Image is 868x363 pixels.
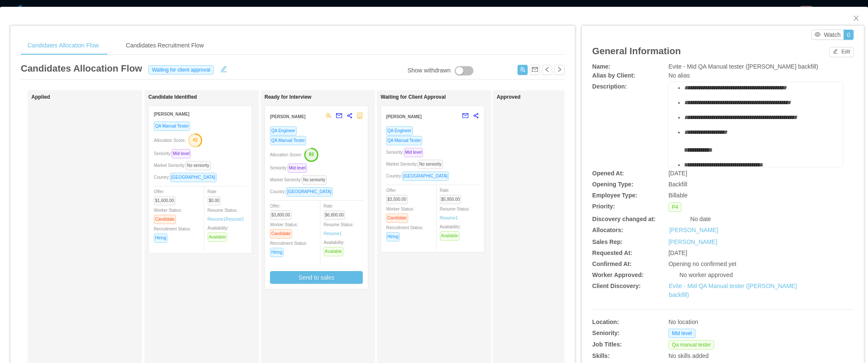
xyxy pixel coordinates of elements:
span: Worker Status: [154,208,182,222]
button: Close [844,7,868,30]
a: Evite - Mid QA Manual tester ([PERSON_NAME] backfill) [669,283,797,298]
span: [DATE] [668,249,687,256]
span: $5,950.00 [440,195,462,204]
span: No date [690,216,711,222]
span: Billable [668,192,687,199]
a: Resume1 [440,215,458,221]
span: Candidate [270,229,292,238]
div: No location [668,318,799,327]
span: Available [208,233,227,242]
h1: Candidate Identified [148,94,267,100]
span: Market Seniority: [386,162,446,166]
span: $3,800.00 [270,211,292,220]
span: Resume Status: [324,222,354,236]
span: Mid level [404,148,423,157]
span: Worker Status: [386,207,414,220]
div: Candidates Recruitment Flow [119,36,211,55]
a: Resume1 [324,230,342,237]
b: Confirmed At: [592,260,632,267]
span: Allocation Score: [270,152,302,157]
span: Market Seniority: [154,163,214,168]
article: Candidates Allocation Flow [21,61,142,75]
b: Priority: [592,203,615,210]
i: icon: close [853,15,860,22]
span: Waiting for client approval [148,65,214,75]
span: Availability: [440,224,463,238]
span: Allocation Score: [154,138,186,143]
span: QA Engineer [386,126,413,136]
a: Resume1 [208,216,226,222]
text: 42 [193,137,198,142]
span: share-alt [347,113,353,119]
span: QA Manual Tester [270,136,306,145]
b: Description: [592,83,627,90]
b: Name: [592,63,610,70]
button: mail [331,109,342,123]
button: 0 [843,30,854,40]
button: Send to sales [270,271,363,284]
span: Mid level [668,329,695,338]
a: [PERSON_NAME] [669,226,718,235]
button: icon: usergroup-add [517,65,528,75]
span: Offer: [154,189,179,203]
span: Evite - Mid QA Manual tester ([PERSON_NAME] backfill) [668,63,818,70]
span: Backfill [668,181,687,188]
span: team [325,113,331,119]
span: Candidate [154,215,176,224]
span: Market Seniority: [270,177,330,182]
span: $1,600.00 [154,196,175,205]
button: icon: eyeWatch [811,30,844,40]
button: 42 [186,133,203,147]
b: Discovery changed at: [592,216,655,222]
b: Sales Rep: [592,238,623,245]
strong: [PERSON_NAME] [270,114,306,119]
span: Available [324,247,343,256]
span: Rate [440,188,465,202]
span: Rate [324,204,349,217]
span: $6,800.00 [324,211,345,220]
b: Skills: [592,352,609,359]
b: Opened At: [592,170,624,177]
span: QA Manual Tester [386,136,422,145]
strong: [PERSON_NAME] [154,112,189,116]
span: No seniority [418,160,443,169]
span: Country: [154,175,220,180]
b: Alias by Client: [592,72,635,79]
span: No seniority [186,161,211,170]
span: Candidate [386,213,408,223]
span: Mid level [288,163,307,173]
span: Resume Status: [440,207,470,220]
span: QA Engineer [270,126,297,136]
span: Recruitment Status: [154,227,191,240]
span: Mid level [172,149,191,158]
div: Candidates Allocation Flow [21,36,106,55]
span: Country: [386,174,452,178]
h1: Ready for Interview [264,94,383,100]
b: Client Discovery: [592,283,640,289]
h1: Applied [31,94,150,100]
div: Show withdrawn [407,66,451,75]
span: No alias [668,72,690,79]
span: P4 [668,202,682,212]
button: icon: left [542,65,552,75]
span: Qa manual tester [668,340,714,349]
b: Job Titles: [592,341,622,348]
span: Hiring [270,248,284,257]
a: Resume2 [225,216,244,222]
span: Seniority: [386,150,426,155]
strong: [PERSON_NAME] [386,114,422,119]
span: Offer: [386,188,411,202]
b: Location: [592,319,619,325]
span: [GEOGRAPHIC_DATA] [170,173,217,182]
b: Employee Type: [592,192,637,199]
button: icon: editEdit [829,47,854,57]
span: Available [440,231,459,241]
span: No skills added [668,352,709,359]
span: [GEOGRAPHIC_DATA] [402,172,449,181]
span: Seniority: [154,151,194,156]
span: Hiring [154,233,167,243]
button: icon: edit [217,64,231,72]
span: Rate [208,189,224,203]
h1: Approved [497,94,615,100]
span: Worker Status: [270,222,298,236]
